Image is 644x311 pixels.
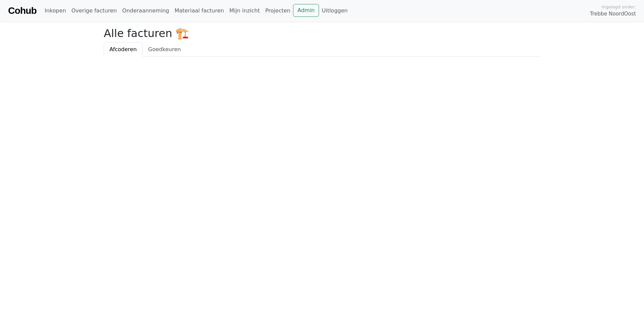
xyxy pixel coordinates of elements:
span: Afcoderen [109,46,137,53]
h2: Alle facturen 🏗️ [104,27,540,40]
span: Goedkeuren [148,46,181,53]
a: Admin [293,4,319,17]
a: Mijn inzicht [227,4,263,18]
a: Onderaanneming [120,4,172,18]
a: Materiaal facturen [172,4,227,18]
a: Overige facturen [69,4,120,18]
a: Goedkeuren [142,42,187,57]
a: Afcoderen [104,42,142,57]
a: Inkopen [42,4,68,18]
span: Ingelogd onder: [602,4,636,10]
a: Projecten [262,4,293,18]
a: Uitloggen [319,4,350,18]
span: Trebbe NoordOost [590,10,636,18]
a: Cohub [8,3,36,19]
